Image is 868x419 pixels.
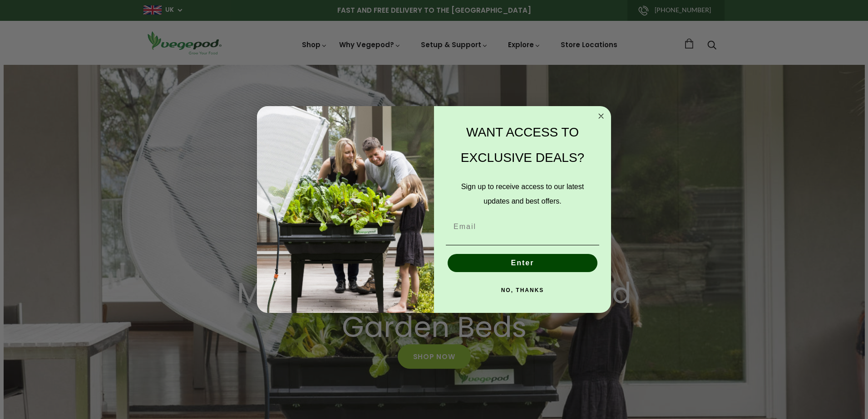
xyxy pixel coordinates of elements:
[446,245,599,245] img: underline
[596,111,607,122] button: Close dialog
[448,254,597,272] button: Enter
[461,183,584,205] span: Sign up to receive access to our latest updates and best offers.
[446,218,599,236] input: Email
[257,106,434,313] img: e9d03583-1bb1-490f-ad29-36751b3212ff.jpeg
[446,281,599,299] button: NO, THANKS
[461,125,584,165] span: WANT ACCESS TO EXCLUSIVE DEALS?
